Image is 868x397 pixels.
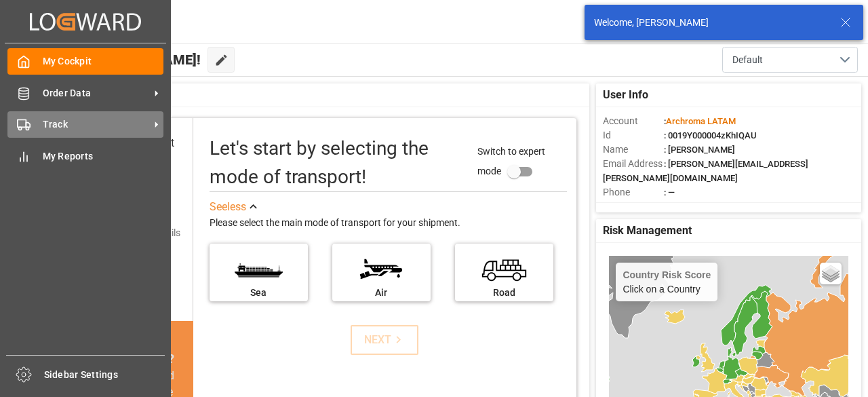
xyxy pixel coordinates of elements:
[462,286,547,300] div: Road
[594,16,827,30] div: Welcome, [PERSON_NAME]
[43,117,150,132] span: Track
[43,54,164,69] span: My Cockpit
[339,286,424,300] div: Air
[210,199,246,215] div: See less
[477,146,545,176] span: Switch to expert mode
[820,263,842,284] a: Layers
[210,134,465,191] div: Let's start by selecting the mode of transport!
[664,116,736,126] span: :
[664,145,735,155] span: : [PERSON_NAME]
[664,130,757,140] span: : 0019Y000004zKhIQAU
[603,157,664,171] span: Email Address
[623,269,711,280] h4: Country Risk Score
[623,269,711,295] div: Click on a Country
[732,53,763,67] span: Default
[603,185,664,200] span: Phone
[664,187,675,197] span: : —
[210,215,567,231] div: Please select the main mode of transport for your shipment.
[603,114,664,128] span: Account
[603,143,664,157] span: Name
[666,116,736,126] span: Archroma LATAM
[43,149,164,164] span: My Reports
[351,325,418,355] button: NEXT
[664,202,698,212] span: : Shipper
[216,286,301,300] div: Sea
[603,159,808,183] span: : [PERSON_NAME][EMAIL_ADDRESS][PERSON_NAME][DOMAIN_NAME]
[603,200,664,214] span: Account Type
[603,87,648,103] span: User Info
[43,86,150,100] span: Order Data
[44,368,165,382] span: Sidebar Settings
[7,143,163,169] a: My Reports
[722,47,858,73] button: open menu
[364,332,406,348] div: NEXT
[7,48,163,75] a: My Cockpit
[603,223,692,239] span: Risk Management
[603,128,664,143] span: Id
